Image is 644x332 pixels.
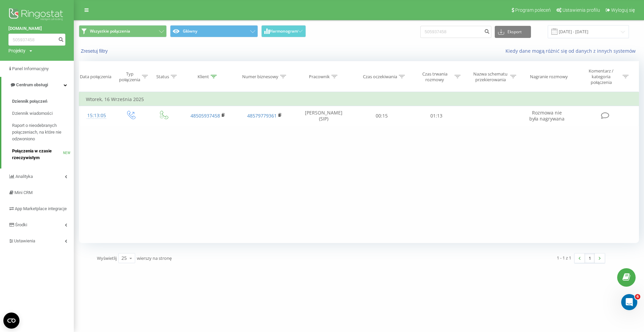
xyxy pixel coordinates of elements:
[473,71,508,83] div: Nazwa schematu przekierowania
[355,106,409,126] td: 00:15
[86,109,107,122] div: 15:13:05
[12,98,47,105] span: Dziennik połączeń
[270,29,298,34] span: Harmonogram
[170,25,258,37] button: Główny
[242,74,278,80] div: Numer biznesowy
[515,7,551,13] span: Program poleceń
[582,68,621,85] div: Komentarz / kategoria połączenia
[8,7,65,23] img: Ringostat logo
[363,74,397,80] div: Czas oczekiwania
[15,222,27,227] span: Środki
[15,206,67,211] span: App Marketplace integracje
[14,238,35,243] span: Ustawienia
[8,34,65,46] input: Wyszukiwanie według numeru
[16,82,48,87] span: Centrum obsługi
[529,109,565,122] span: Rozmowa nie była nagrywana
[191,112,220,119] a: 48505937458
[198,74,209,80] div: Klient
[585,253,595,263] a: 1
[12,122,70,142] span: Raport o nieodebranych połączeniach, na które nie odzwoniono
[12,95,74,107] a: Dziennik połączeń
[557,254,571,261] div: 1 - 1 z 1
[1,77,74,93] a: Centrum obsługi
[79,25,167,37] button: Wszystkie połączenia
[12,66,49,71] span: Panel Informacyjny
[417,71,453,83] div: Czas trwania rozmowy
[8,47,25,54] div: Projekty
[495,26,531,38] button: Eksport
[309,74,330,80] div: Pracownik
[12,110,53,117] span: Dziennik wiadomości
[90,29,130,34] span: Wszystkie połączenia
[119,71,140,83] div: Typ połączenia
[79,48,111,54] button: Zresetuj filtry
[156,74,169,80] div: Status
[611,7,635,13] span: Wyloguj się
[247,112,277,119] a: 48579779361
[635,294,640,299] span: 6
[97,255,117,261] span: Wyświetlij
[8,25,65,32] a: [DOMAIN_NAME]
[505,48,639,54] a: Kiedy dane mogą różnić się od danych z innych systemów
[562,7,600,13] span: Ustawienia profilu
[12,107,74,120] a: Dziennik wiadomości
[409,106,464,126] td: 01:13
[3,313,19,329] button: Open CMP widget
[137,255,172,261] span: wierszy na stronę
[80,74,111,80] div: Data połączenia
[12,148,63,161] span: Połączenia w czasie rzeczywistym
[79,93,639,106] td: Wtorek, 16 Września 2025
[14,190,33,195] span: Mini CRM
[12,120,74,145] a: Raport o nieodebranych połączeniach, na które nie odzwoniono
[420,26,491,38] input: Wyszukiwanie według numeru
[530,74,568,80] div: Nagranie rozmowy
[621,294,637,310] iframe: Intercom live chat
[293,106,354,126] td: [PERSON_NAME] (SIP)
[121,255,127,262] div: 25
[261,25,306,37] button: Harmonogram
[15,174,33,179] span: Analityka
[12,145,74,164] a: Połączenia w czasie rzeczywistymNEW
